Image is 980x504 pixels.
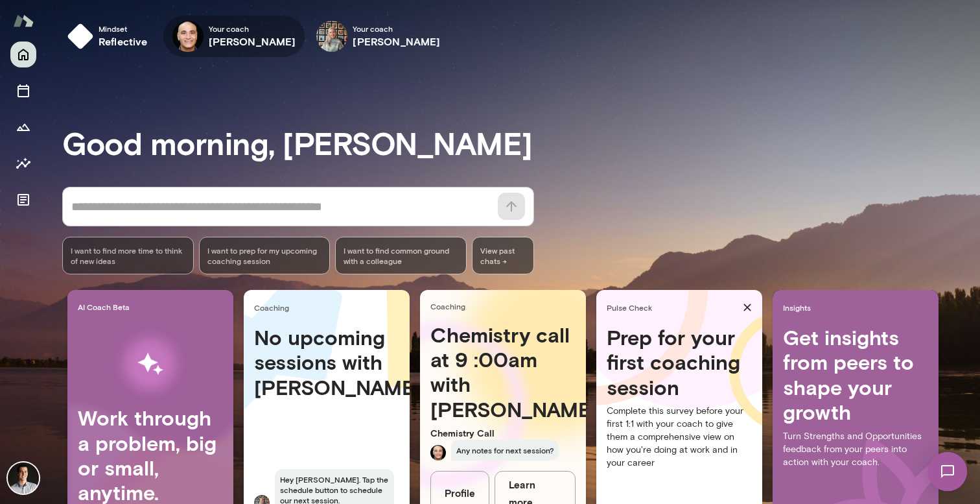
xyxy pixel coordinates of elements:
[316,21,347,52] img: Tricia Maggio
[10,78,36,104] button: Sessions
[783,302,933,313] span: Insights
[430,427,576,440] p: Chemistry Call
[430,445,446,461] img: James
[10,187,36,213] button: Documents
[99,23,148,34] span: Mindset
[207,245,322,266] span: I want to prep for my upcoming coaching session
[172,21,204,52] img: James Menezes
[10,150,36,176] button: Insights
[13,8,34,33] img: Mento
[78,302,228,312] span: AI Coach Beta
[451,440,559,461] span: Any notes for next session?
[93,323,208,405] img: AI Workflows
[472,237,534,274] span: View past chats ->
[163,16,305,57] div: James MenezesYour coach[PERSON_NAME]
[62,125,980,161] h3: Good morning, [PERSON_NAME]
[607,405,752,470] p: Complete this survey before your first 1:1 with your coach to give them a comprehensive view on h...
[10,114,36,140] button: Growth Plan
[99,34,148,49] h6: reflective
[10,42,36,67] button: Home
[607,302,738,313] span: Pulse Check
[783,430,928,469] p: Turn Strengths and Opportunities feedback from your peers into action with your coach.
[344,245,458,266] span: I want to find common ground with a colleague
[430,322,576,422] h4: Chemistry call at 9 :00am with [PERSON_NAME]
[62,237,194,274] div: I want to find more time to think of new ideas
[254,302,404,313] span: Coaching
[209,23,296,34] span: Your coach
[607,325,752,400] h4: Prep for your first coaching session
[430,301,581,311] span: Coaching
[783,325,928,425] h4: Get insights from peers to shape your growth
[62,16,158,57] button: Mindsetreflective
[8,462,39,494] img: Dean Poplawski
[353,34,440,49] h6: [PERSON_NAME]
[67,23,93,49] img: mindset
[254,325,399,400] h4: No upcoming sessions with [PERSON_NAME]
[353,23,440,34] span: Your coach
[307,16,449,57] div: Tricia MaggioYour coach[PERSON_NAME]
[71,245,185,266] span: I want to find more time to think of new ideas
[209,34,296,49] h6: [PERSON_NAME]
[199,237,331,274] div: I want to prep for my upcoming coaching session
[335,237,467,274] div: I want to find common ground with a colleague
